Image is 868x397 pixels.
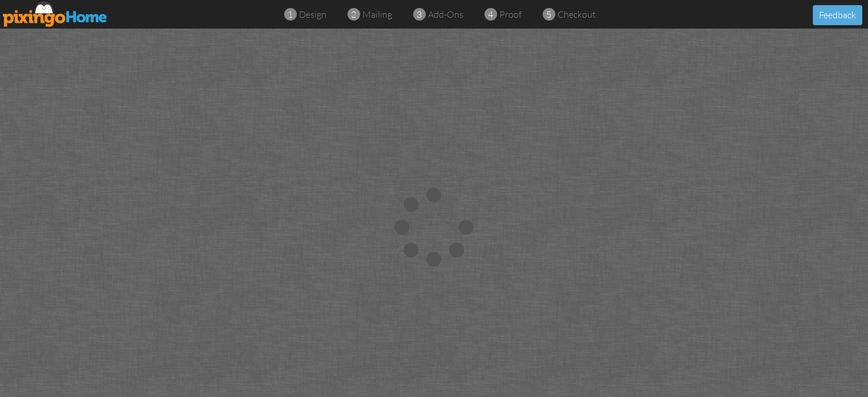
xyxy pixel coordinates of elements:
span: checkout [558,9,596,20]
span: mailing [362,9,392,20]
button: Feedback [813,5,862,25]
span: 2 [351,8,356,21]
span: 3 [417,8,422,21]
span: add-ons [428,9,463,20]
span: 5 [546,8,551,21]
span: design [299,9,326,20]
span: 1 [288,8,293,21]
img: pixingo logo [3,1,108,27]
span: proof [499,9,522,20]
span: 4 [488,8,493,21]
